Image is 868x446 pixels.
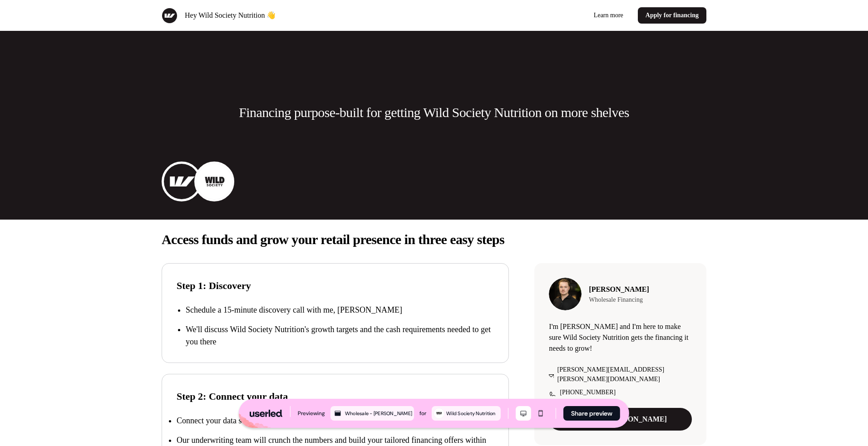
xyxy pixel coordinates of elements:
[419,409,426,418] div: for
[185,10,276,21] p: Hey Wild Society Nutrition 👋
[589,295,649,304] p: Wholesale Financing
[186,323,494,348] p: We'll discuss Wild Society Nutrition's growth targets and the cash requirements needed to get you...
[345,409,412,417] div: Wholesale - [PERSON_NAME]
[587,7,631,24] a: Learn more
[162,230,706,249] p: Access funds and grow your retail presence in three easy steps
[560,387,616,397] p: [PHONE_NUMBER]
[177,416,400,425] p: Connect your data sources to our app. This takes less than 5 minutes
[533,406,548,421] button: Mobile mode
[563,406,620,421] button: Share preview
[186,304,494,316] p: Schedule a 15-minute discovery call with me, [PERSON_NAME]
[177,278,494,293] p: Step 1: Discovery
[549,321,692,354] p: I'm [PERSON_NAME] and I'm here to make sure Wild Society Nutrition gets the financing it needs to...
[298,409,325,418] div: Previewing
[557,365,692,384] p: [PERSON_NAME][EMAIL_ADDRESS][PERSON_NAME][DOMAIN_NAME]
[177,389,494,404] p: Step 2: Connect your data
[638,7,706,24] a: Apply for financing
[446,409,499,417] div: Wild Society Nutrition
[239,103,629,122] p: Financing purpose-built for getting Wild Society Nutrition on more shelves
[516,406,531,421] button: Desktop mode
[589,284,649,295] p: [PERSON_NAME]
